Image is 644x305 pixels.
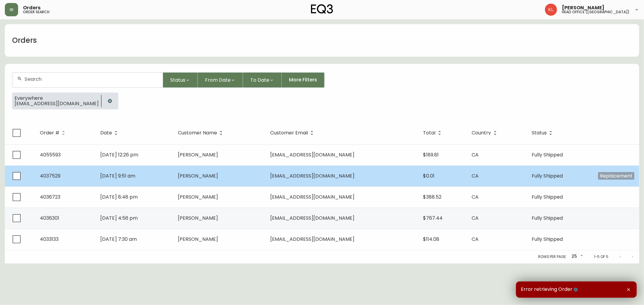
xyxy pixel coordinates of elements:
[24,76,158,82] input: Search
[472,215,479,222] span: CA
[532,215,563,222] span: Fully Shipped
[521,286,579,293] span: Error retrieving Order
[562,10,630,14] h5: head office ([GEOGRAPHIC_DATA])
[423,172,435,179] span: $0.01
[472,151,479,158] span: CA
[243,72,282,88] button: To Date
[178,215,218,222] span: [PERSON_NAME]
[40,172,60,179] span: 4037529
[270,151,354,158] span: [EMAIL_ADDRESS][DOMAIN_NAME]
[205,76,231,84] span: From Date
[594,254,608,259] p: 1-5 of 5
[250,76,269,84] span: To Date
[178,131,217,135] span: Customer Name
[545,4,557,16] img: 2c0c8aa7421344cf0398c7f872b772b5
[423,130,444,136] span: Total
[178,151,218,158] span: [PERSON_NAME]
[532,131,547,135] span: Status
[532,172,563,179] span: Fully Shipped
[178,130,225,136] span: Customer Name
[40,131,59,135] span: Order #
[423,193,442,200] span: $388.52
[270,131,308,135] span: Customer Email
[423,215,443,222] span: $767.44
[569,252,584,262] div: 25
[14,96,99,101] span: Everywhere
[14,101,99,106] span: [EMAIL_ADDRESS][DOMAIN_NAME]
[270,236,354,243] span: [EMAIL_ADDRESS][DOMAIN_NAME]
[178,236,218,243] span: [PERSON_NAME]
[472,236,479,243] span: CA
[423,151,439,158] span: $189.81
[472,131,491,135] span: Country
[423,236,440,243] span: $114.08
[270,193,354,200] span: [EMAIL_ADDRESS][DOMAIN_NAME]
[100,130,120,136] span: Date
[311,4,333,14] img: logo
[532,193,563,200] span: Fully Shipped
[40,130,67,136] span: Order #
[472,172,479,179] span: CA
[598,172,634,180] span: Replacement
[100,131,112,135] span: Date
[289,77,317,83] span: More Filters
[12,35,37,46] h1: Orders
[100,151,138,158] span: [DATE] 12:26 pm
[163,72,198,88] button: Status
[538,254,567,259] p: Rows per page:
[100,193,138,200] span: [DATE] 8:48 pm
[423,131,436,135] span: Total
[23,10,50,14] h5: order search
[270,130,316,136] span: Customer Email
[198,72,243,88] button: From Date
[282,72,325,88] button: More Filters
[532,236,563,243] span: Fully Shipped
[40,193,60,200] span: 4036723
[532,130,555,136] span: Status
[100,172,135,179] span: [DATE] 9:51 am
[170,76,185,84] span: Status
[23,5,40,10] span: Orders
[100,236,137,243] span: [DATE] 7:30 am
[178,193,218,200] span: [PERSON_NAME]
[562,5,604,10] span: [PERSON_NAME]
[40,151,61,158] span: 4055593
[100,215,138,222] span: [DATE] 4:56 pm
[472,193,479,200] span: CA
[270,215,354,222] span: [EMAIL_ADDRESS][DOMAIN_NAME]
[40,236,59,243] span: 4033133
[472,130,499,136] span: Country
[270,172,354,179] span: [EMAIL_ADDRESS][DOMAIN_NAME]
[178,172,218,179] span: [PERSON_NAME]
[532,151,563,158] span: Fully Shipped
[40,215,59,222] span: 4036301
